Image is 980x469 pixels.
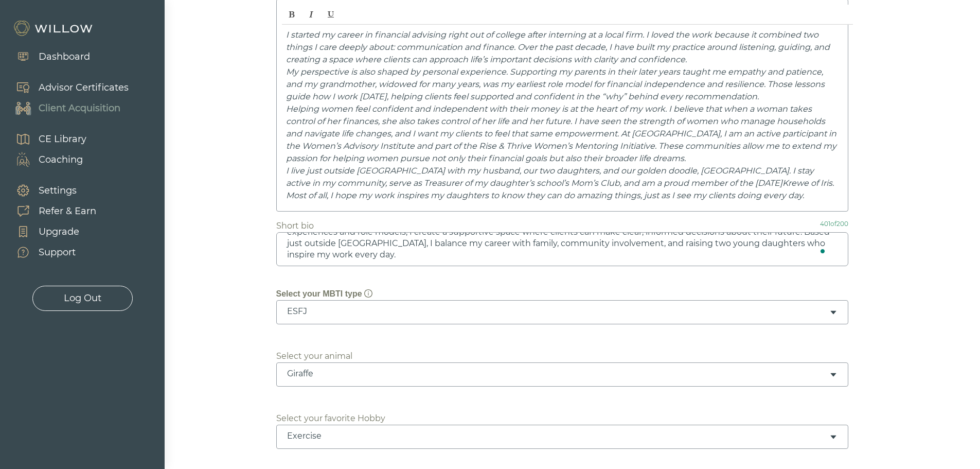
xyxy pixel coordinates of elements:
[39,204,96,218] div: Refer & Earn
[287,306,829,317] div: ESFJ
[286,166,814,188] span: I live just outside [GEOGRAPHIC_DATA] with my husband, our two daughters, and our golden doodle, ...
[276,220,314,232] div: Short bio
[39,81,129,95] div: Advisor Certificates
[39,153,83,167] div: Coaching
[39,246,76,259] div: Support
[5,180,96,201] a: Settings
[829,433,838,441] span: caret-down
[5,201,96,221] a: Refer & Earn
[276,412,385,425] div: Select your favorite Hobby
[39,50,90,64] div: Dashboard
[276,350,352,362] div: Select your animal
[287,430,829,442] div: Exercise
[755,178,782,188] span: [DATE]
[5,46,90,67] a: Dashboard
[5,221,96,242] a: Upgrade
[286,104,836,163] span: Helping women feel confident and independent with their money is at the heart of my work. I belie...
[64,291,101,305] div: Log Out
[287,368,829,379] div: Giraffe
[282,6,301,23] span: Bold
[829,308,838,317] span: caret-down
[39,184,77,198] div: Settings
[13,20,95,37] img: Willow
[286,30,830,64] span: I started my career in financial advising right out of college after interning at a local firm. I...
[474,178,620,188] span: my daughter’s school’s Mom’s Club
[322,6,340,23] span: Underline
[5,77,129,98] a: Advisor Certificates
[39,132,86,146] div: CE Library
[5,149,86,170] a: Coaching
[364,289,372,298] span: info-circle
[829,371,838,379] span: caret-down
[276,232,848,266] textarea: To enrich screen reader interactions, please activate Accessibility in Grammarly extension settings
[820,220,848,232] p: 401 of 200
[5,98,129,118] a: Client Acquisition
[39,225,79,239] div: Upgrade
[302,6,320,23] span: Italic
[5,129,86,149] a: CE Library
[286,67,825,101] span: My perspective is also shaped by personal experience. Supporting my parents in their later years ...
[620,178,753,188] span: , and am a proud member of the
[276,288,373,300] div: Select your MBTI type
[39,101,120,115] div: Client Acquisition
